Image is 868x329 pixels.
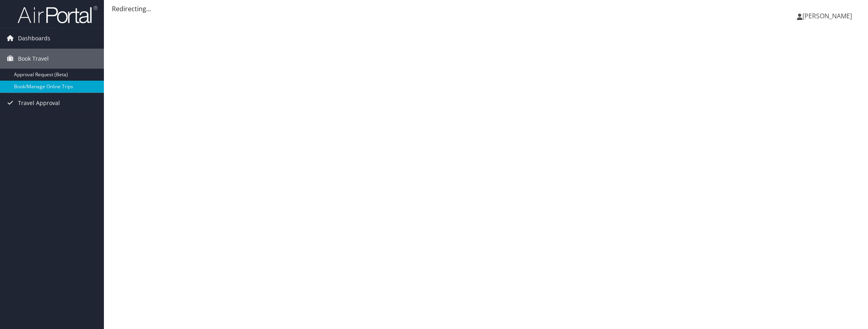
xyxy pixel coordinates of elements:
span: Book Travel [18,49,49,69]
img: airportal-logo.png [18,5,98,24]
span: [PERSON_NAME] [802,12,852,20]
div: Redirecting... [112,4,860,14]
span: Travel Approval [18,93,60,113]
a: [PERSON_NAME] [797,4,860,28]
span: Dashboards [18,28,50,48]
